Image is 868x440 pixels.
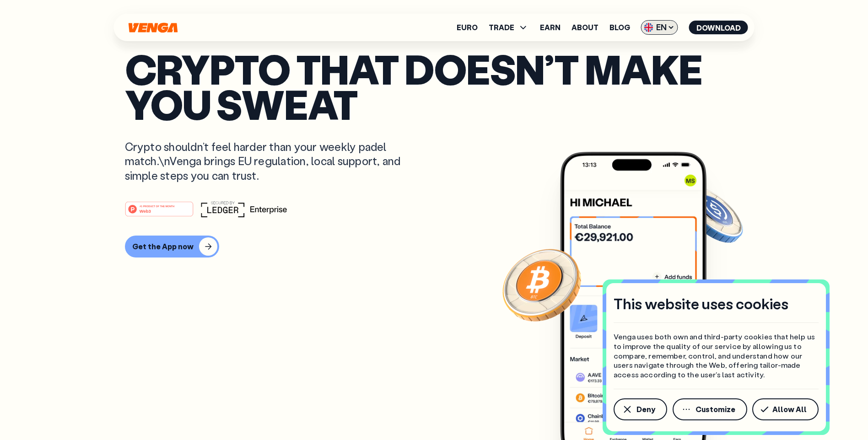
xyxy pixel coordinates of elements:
[641,20,678,35] span: EN
[457,24,478,31] a: Euro
[125,236,219,258] button: Get the App now
[125,140,414,182] p: Crypto shouldn’t feel harder than your weekly padel match.\nVenga brings EU regulation, local sup...
[540,24,561,31] a: Earn
[614,294,788,313] h4: This website uses cookies
[772,406,807,413] span: Allow All
[614,398,667,420] button: Deny
[689,21,748,34] button: Download
[125,236,744,258] a: Get the App now
[571,24,598,31] a: About
[140,205,174,208] tspan: #1 PRODUCT OF THE MONTH
[489,24,514,31] span: TRADE
[614,332,819,380] p: Venga uses both own and third-party cookies that help us to improve the quality of our service by...
[139,208,151,213] tspan: Web3
[673,398,747,420] button: Customize
[679,182,745,247] img: USDC coin
[644,23,653,32] img: flag-uk
[636,406,655,413] span: Deny
[752,398,819,420] button: Allow All
[489,22,529,33] span: TRADE
[609,24,630,31] a: Blog
[695,406,735,413] span: Customize
[125,51,744,121] p: Crypto that doesn’t make you sweat
[501,243,583,326] img: Bitcoin
[128,22,179,33] svg: Home
[132,242,194,251] div: Get the App now
[125,207,194,219] a: #1 PRODUCT OF THE MONTHWeb3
